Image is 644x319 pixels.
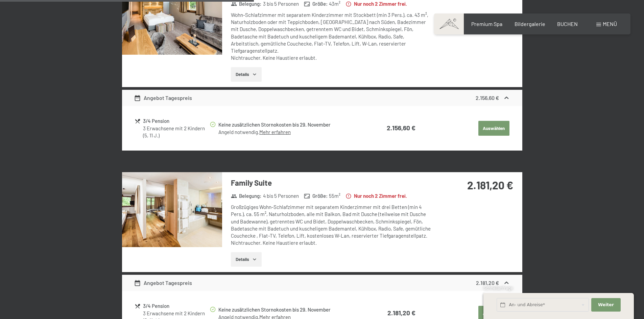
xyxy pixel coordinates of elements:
span: Menü [603,21,617,27]
a: BUCHEN [557,21,578,27]
img: mss_renderimg.php [122,172,222,247]
strong: Nur noch 2 Zimmer frei. [345,192,407,200]
strong: Belegung : [231,0,262,7]
strong: Größe : [304,0,328,7]
button: Weiter [591,298,620,312]
span: 43 m² [329,0,340,7]
div: 3/4 Pension [143,302,209,310]
div: Angeld notwendig. [218,129,359,136]
div: Angebot Tagespreis2.156,60 € [122,90,522,106]
div: Großzügiges Wohn-Schlafzimmer mit separatem Kinderzimmer mit drei Betten (min 4 Pers.), ca. 55 m²... [231,204,432,247]
strong: Nur noch 2 Zimmer frei. [345,0,407,7]
div: Angebot Tagespreis [134,279,192,287]
strong: 2.181,20 € [467,179,513,191]
strong: 2.156,60 € [387,124,415,132]
strong: 2.156,60 € [476,95,499,101]
div: Angebot Tagespreis2.181,20 € [122,275,522,291]
a: Premium Spa [471,21,502,27]
button: Details [231,67,262,82]
strong: 2.181,20 € [476,280,499,286]
div: Keine zusätzlichen Stornokosten bis 29. November [218,306,359,314]
a: Bildergalerie [515,21,545,27]
span: Weiter [598,302,614,308]
span: 55 m² [329,192,340,200]
strong: Belegung : [231,192,262,200]
span: Schnellanfrage [483,285,513,291]
div: 3 Erwachsene mit 2 Kindern (5, 11 J.) [143,125,209,139]
div: Wohn-Schlafzimmer mit separatem Kinderzimmer mit Stockbett (min 3 Pers.), ca. 43 m², Naturholzbod... [231,11,432,62]
strong: 2.181,20 € [387,309,415,317]
span: 4 bis 5 Personen [263,192,299,200]
button: Auswählen [478,121,509,136]
h3: Family Suite [231,178,432,188]
div: Angebot Tagespreis [134,94,192,102]
button: Details [231,252,262,267]
a: Mehr erfahren [259,129,291,135]
div: Keine zusätzlichen Stornokosten bis 29. November [218,121,359,129]
strong: Größe : [304,192,328,200]
span: 3 bis 5 Personen [263,0,299,7]
div: 3/4 Pension [143,117,209,125]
